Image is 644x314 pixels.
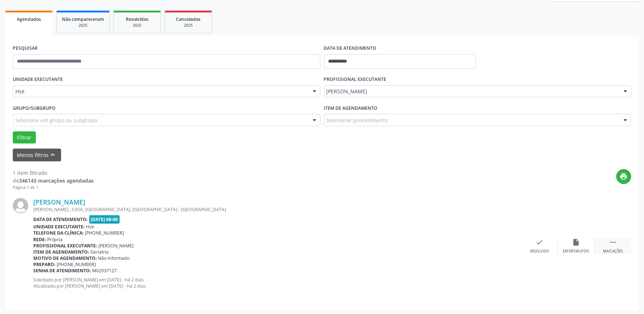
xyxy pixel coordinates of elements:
div: [PERSON_NAME] , CASA, [GEOGRAPHIC_DATA], [GEOGRAPHIC_DATA] - [GEOGRAPHIC_DATA] [33,206,521,213]
i: insert_drive_file [572,238,580,246]
div: de [13,177,94,184]
a: [PERSON_NAME] [33,198,85,206]
button: print [616,169,631,184]
button: Filtrar [13,131,36,144]
label: Grupo/Subgrupo [13,102,56,114]
i: print [620,172,628,180]
span: [PHONE_NUMBER] [57,261,96,268]
p: Solicitado por [PERSON_NAME] em [DATE] - há 2 dias Atualizado por [PERSON_NAME] em [DATE] - há 2 ... [33,277,521,289]
span: [PHONE_NUMBER] [85,230,124,236]
img: img [13,198,28,213]
span: M02937127 [93,268,117,274]
label: PROFISSIONAL EXECUTANTE [324,74,387,85]
div: 2025 [62,23,104,28]
b: Item de agendamento: [33,249,89,255]
b: Preparo: [33,261,56,268]
i: keyboard_arrow_up [49,151,57,159]
label: UNIDADE EXECUTANTE [13,74,63,85]
i: check [536,238,544,246]
span: Agendados [17,16,41,22]
b: Rede: [33,236,46,243]
span: Hse [15,88,305,95]
span: Não compareceram [62,16,104,22]
div: Exportar (PDF) [563,249,590,254]
span: Própria [48,236,63,243]
div: Resolvido [530,249,549,254]
b: Motivo de agendamento: [33,255,97,261]
span: Não informado [98,255,130,261]
label: Item de agendamento [324,102,378,114]
button: Menos filtroskeyboard_arrow_up [13,149,61,161]
span: Selecionar procedimento [327,116,388,124]
span: Resolvidos [126,16,148,22]
b: Unidade executante: [33,224,85,230]
div: Página 1 de 1 [13,184,94,191]
b: Senha de atendimento: [33,268,91,274]
span: Selecione um grupo ou subgrupo [15,116,97,124]
span: [DATE] 08:00 [89,215,120,224]
b: Telefone da clínica: [33,230,84,236]
span: Geriatria [91,249,109,255]
div: 1 item filtrado [13,169,94,177]
span: [PERSON_NAME] [327,88,617,95]
b: Data de atendimento: [33,216,88,223]
label: DATA DE ATENDIMENTO [324,43,377,54]
label: PESQUISAR [13,43,38,54]
div: Mais ações [603,249,623,254]
div: 2025 [119,23,155,28]
span: [PERSON_NAME] [99,243,134,249]
b: Profissional executante: [33,243,97,249]
strong: 346143 marcações agendadas [19,177,94,184]
span: Cancelados [176,16,201,22]
i:  [609,238,617,246]
div: 2025 [170,23,207,28]
span: Hse [86,224,94,230]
